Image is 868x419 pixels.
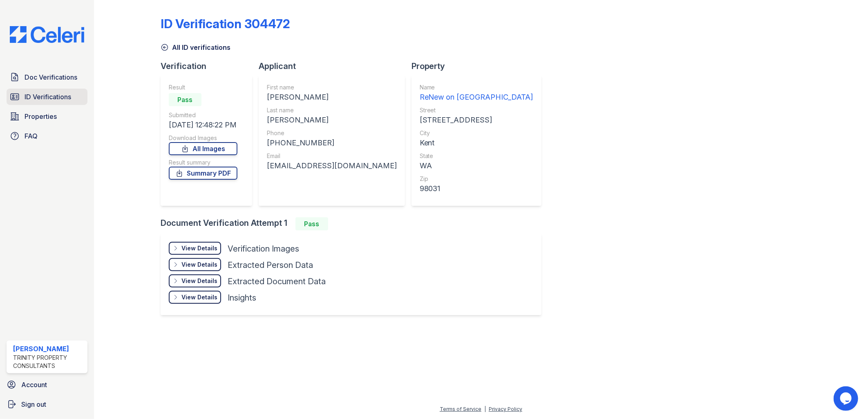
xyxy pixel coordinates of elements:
[420,114,533,126] div: [STREET_ADDRESS]
[161,42,230,52] a: All ID verifications
[21,399,46,409] span: Sign out
[13,344,84,354] div: [PERSON_NAME]
[420,152,533,160] div: State
[169,134,237,142] div: Download Images
[169,111,237,119] div: Submitted
[834,386,860,411] iframe: chat widget
[267,129,397,137] div: Phone
[420,183,533,194] div: 98031
[484,406,486,412] div: |
[420,106,533,114] div: Street
[228,259,313,271] div: Extracted Person Data
[7,69,87,85] a: Doc Verifications
[228,243,299,254] div: Verification Images
[7,128,87,144] a: FAQ
[228,292,256,303] div: Insights
[13,354,84,370] div: Trinity Property Consultants
[420,175,533,183] div: Zip
[161,60,259,72] div: Verification
[420,160,533,172] div: WA
[181,244,217,252] div: View Details
[7,89,87,105] a: ID Verifications
[3,26,91,43] img: CE_Logo_Blue-a8612792a0a2168367f1c8372b55b34899dd931a85d93a1a3d3e32e68fde9ad4.png
[267,137,397,149] div: [PHONE_NUMBER]
[420,83,533,103] a: Name ReNew on [GEOGRAPHIC_DATA]
[25,111,57,121] span: Properties
[420,83,533,91] div: Name
[181,277,217,285] div: View Details
[3,377,91,393] a: Account
[161,217,548,230] div: Document Verification Attempt 1
[169,83,237,91] div: Result
[267,106,397,114] div: Last name
[169,158,237,167] div: Result summary
[169,119,237,131] div: [DATE] 12:48:22 PM
[412,60,548,72] div: Property
[420,91,533,103] div: ReNew on [GEOGRAPHIC_DATA]
[267,83,397,91] div: First name
[259,60,412,72] div: Applicant
[21,380,47,390] span: Account
[169,93,201,106] div: Pass
[295,217,328,230] div: Pass
[169,167,237,180] a: Summary PDF
[181,261,217,269] div: View Details
[25,131,38,141] span: FAQ
[440,406,481,412] a: Terms of Service
[7,108,87,125] a: Properties
[267,91,397,103] div: [PERSON_NAME]
[169,142,237,155] a: All Images
[3,396,91,412] a: Sign out
[25,92,71,102] span: ID Verifications
[267,114,397,126] div: [PERSON_NAME]
[489,406,522,412] a: Privacy Policy
[267,160,397,172] div: [EMAIL_ADDRESS][DOMAIN_NAME]
[420,129,533,137] div: City
[161,16,290,31] div: ID Verification 304472
[228,276,326,287] div: Extracted Document Data
[25,72,77,82] span: Doc Verifications
[420,137,533,149] div: Kent
[181,293,217,301] div: View Details
[267,152,397,160] div: Email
